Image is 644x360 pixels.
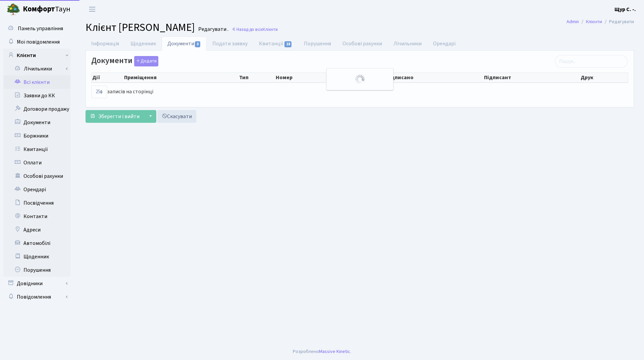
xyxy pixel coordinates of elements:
a: Додати [132,55,158,67]
a: Щур С. -. [614,5,636,13]
th: Підписано [385,73,483,82]
a: Порушення [3,263,70,277]
small: Редагувати . [197,26,228,33]
a: Боржники [3,129,70,143]
label: Документи [91,56,158,66]
a: Контакти [3,210,70,223]
th: Друк [580,73,628,82]
th: Дії [92,73,123,82]
a: Щоденник [125,37,162,51]
a: Автомобілі [3,237,70,250]
th: Підписант [483,73,580,82]
span: Панель управління [18,25,63,32]
span: 3 [195,41,200,47]
a: Лічильники [8,62,70,75]
a: Документи [3,116,70,129]
div: Розроблено . [293,348,351,355]
a: Квитанції [253,37,298,51]
a: Клієнти [3,49,70,62]
select: записів на сторінці [91,86,107,98]
a: Панель управління [3,22,70,35]
a: Орендарі [3,183,70,196]
a: Особові рахунки [337,37,388,51]
button: Зберегти і вийти [86,110,144,123]
a: Лічильники [388,37,427,51]
a: Адреси [3,223,70,237]
a: Договори продажу [3,102,70,116]
a: Заявки до КК [3,89,70,102]
b: Комфорт [23,4,55,14]
a: Щоденник [3,250,70,263]
span: 18 [284,41,292,47]
a: Подати заявку [207,37,253,51]
a: Massive Kinetic [319,348,350,355]
a: Скасувати [157,110,196,123]
span: Таун [23,4,70,15]
a: Повідомлення [3,290,70,304]
a: Інформація [86,37,125,51]
th: Приміщення [123,73,238,82]
a: Всі клієнти [3,75,70,89]
span: Зберегти і вийти [98,113,140,120]
input: Пошук... [555,55,628,68]
th: Номер [275,73,336,82]
a: Порушення [298,37,337,51]
li: Редагувати [602,18,634,25]
a: Квитанції [3,143,70,156]
a: Орендарі [427,37,461,51]
a: Оплати [3,156,70,169]
a: Мої повідомлення [3,35,70,49]
label: записів на сторінці [91,86,153,98]
span: Клієнт [PERSON_NAME] [86,20,195,35]
a: Назад до всіхКлієнти [232,26,278,33]
span: Мої повідомлення [17,38,60,46]
a: Документи [162,37,207,51]
button: Документи [134,56,158,66]
th: Тип [238,73,275,82]
a: Клієнти [586,18,602,25]
nav: breadcrumb [556,15,644,29]
img: Обробка... [355,74,365,85]
a: Посвідчення [3,196,70,210]
a: Особові рахунки [3,169,70,183]
a: Admin [567,18,579,25]
a: Довідники [3,277,70,290]
img: logo.png [7,3,20,16]
span: Клієнти [263,26,278,33]
button: Переключити навігацію [84,4,101,15]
